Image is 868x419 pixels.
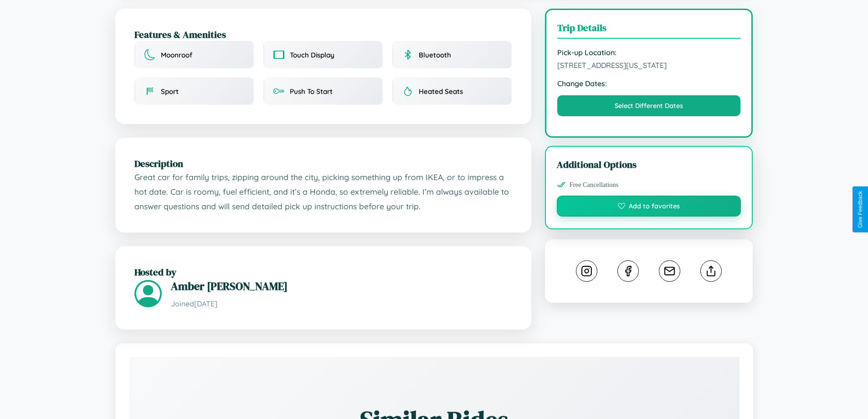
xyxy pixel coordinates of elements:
span: [STREET_ADDRESS][US_STATE] [557,61,741,70]
strong: Pick-up Location: [557,48,741,57]
strong: Change Dates: [557,79,741,88]
h2: Features & Amenities [134,28,512,41]
span: Sport [161,87,179,96]
span: Bluetooth [419,51,451,59]
span: Moonroof [161,51,192,59]
h3: Trip Details [557,21,741,39]
p: Great car for family trips, zipping around the city, picking something up from IKEA, or to impres... [134,170,512,213]
p: Joined [DATE] [171,297,512,310]
h3: Additional Options [557,158,741,171]
button: Add to favorites [557,196,741,217]
div: Give Feedback [857,191,863,228]
span: Push To Start [290,87,333,96]
h3: Amber [PERSON_NAME] [171,279,512,294]
button: Select Different Dates [557,95,741,116]
h2: Description [134,157,512,170]
span: Heated Seats [419,87,463,96]
h2: Hosted by [134,265,512,279]
span: Free Cancellations [570,181,619,189]
span: Touch Display [290,51,334,59]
